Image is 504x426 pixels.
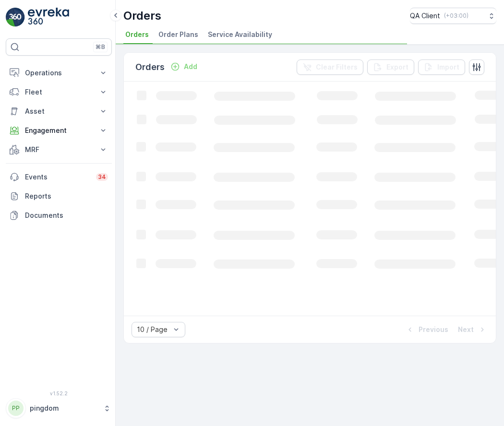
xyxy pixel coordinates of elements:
[410,11,440,21] p: QA Client
[25,172,90,182] p: Events
[386,62,408,72] p: Export
[444,12,468,20] p: ( +03:00 )
[6,8,25,27] img: logo
[25,211,108,220] p: Documents
[6,398,112,418] button: PPpingdom
[6,167,112,187] a: Events34
[6,390,112,396] span: v 1.52.2
[158,30,198,39] span: Order Plans
[297,59,363,75] button: Clear Filters
[458,325,474,334] p: Next
[96,43,105,51] p: ⌘B
[367,59,414,75] button: Export
[25,145,93,154] p: MRF
[30,403,98,413] p: pingdom
[98,173,106,181] p: 34
[25,87,93,97] p: Fleet
[6,206,112,225] a: Documents
[125,30,149,39] span: Orders
[25,191,108,201] p: Reports
[208,30,272,39] span: Service Availability
[316,62,358,72] p: Clear Filters
[123,8,161,24] p: Orders
[6,83,112,102] button: Fleet
[184,62,197,71] p: Add
[25,68,93,78] p: Operations
[418,59,465,75] button: Import
[410,8,496,24] button: QA Client(+03:00)
[6,121,112,140] button: Engagement
[6,140,112,159] button: MRF
[135,60,165,74] p: Orders
[167,61,201,72] button: Add
[8,401,24,416] div: PP
[419,325,448,334] p: Previous
[457,324,488,335] button: Next
[28,8,69,27] img: logo_light-DOdMpM7g.png
[6,187,112,206] a: Reports
[437,62,459,72] p: Import
[404,324,449,335] button: Previous
[6,102,112,121] button: Asset
[6,63,112,83] button: Operations
[25,126,93,135] p: Engagement
[25,106,93,116] p: Asset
